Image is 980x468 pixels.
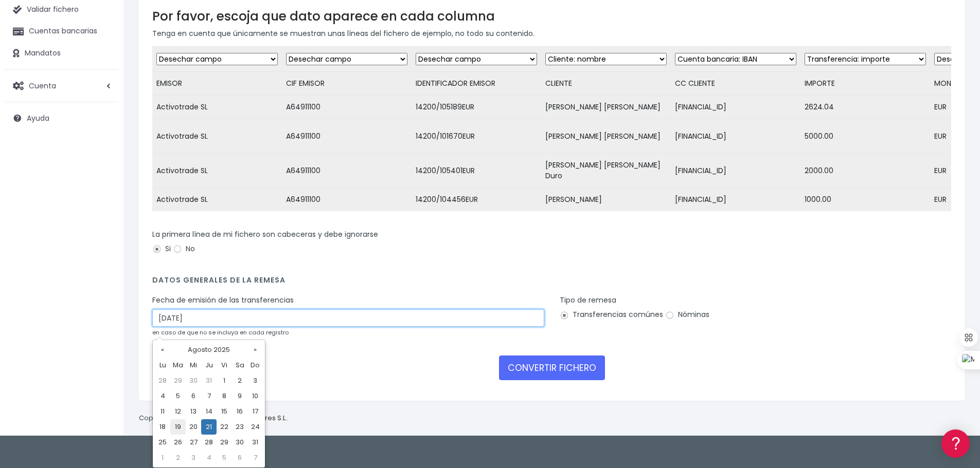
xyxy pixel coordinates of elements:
[412,154,541,188] td: 14200/105401EUR
[800,154,930,188] td: 2000.00
[10,263,195,278] a: API
[232,358,247,373] th: Sa
[152,244,171,254] label: Si
[201,435,217,450] td: 28
[170,342,247,358] th: Agosto 2025
[232,404,247,419] td: 16
[560,309,663,320] label: Transferencias comúnes
[541,154,671,188] td: [PERSON_NAME] [PERSON_NAME] Duro
[247,450,263,465] td: 7
[671,72,800,96] td: CC CLIENTE
[560,295,616,306] label: Tipo de remesa
[282,188,412,212] td: A64911100
[541,188,671,212] td: [PERSON_NAME]
[141,296,198,306] a: POWERED BY ENCHANT
[671,96,800,119] td: [FINANCIAL_ID]
[152,28,951,39] p: Tenga en cuenta que únicamente se muestran unas líneas del fichero de ejemplo, no todo su contenido.
[671,188,800,212] td: [FINANCIAL_ID]
[10,71,195,81] div: Información general
[10,87,195,103] a: Información general
[170,419,186,435] td: 19
[170,358,186,373] th: Ma
[247,373,263,388] td: 3
[155,404,170,419] td: 11
[232,373,247,388] td: 2
[5,21,118,42] a: Cuentas bancarias
[5,75,118,97] a: Cuenta
[541,119,671,154] td: [PERSON_NAME] [PERSON_NAME]
[170,435,186,450] td: 26
[665,309,709,320] label: Nóminas
[800,96,930,119] td: 2624.04
[152,9,951,24] h3: Por favor, escoja que dato aparece en cada columna
[186,373,201,388] td: 30
[155,435,170,450] td: 25
[800,72,930,96] td: IMPORTE
[499,355,605,380] button: CONVERTIR FICHERO
[10,114,195,123] div: Convertir ficheros
[232,435,247,450] td: 30
[10,247,195,256] div: Programadores
[412,96,541,119] td: 14200/105189EUR
[170,373,186,388] td: 29
[232,419,247,435] td: 23
[155,419,170,435] td: 18
[186,419,201,435] td: 20
[10,146,195,162] a: Problemas habituales
[412,119,541,154] td: 14200/101670EUR
[201,404,217,419] td: 14
[217,419,232,435] td: 22
[155,373,170,388] td: 28
[170,450,186,465] td: 2
[155,450,170,465] td: 1
[800,119,930,154] td: 5000.00
[217,435,232,450] td: 29
[152,295,294,306] label: Fecha de emisión de las transferencias
[173,244,195,254] label: No
[152,119,282,154] td: Activotrade SL
[217,450,232,465] td: 5
[201,358,217,373] th: Ju
[155,358,170,373] th: Lu
[232,450,247,465] td: 6
[10,220,195,236] a: General
[282,119,412,154] td: A64911100
[10,162,195,178] a: Videotutoriales
[152,229,378,240] label: La primera línea de mi fichero son cabeceras y debe ignorarse
[10,204,195,214] div: Facturación
[217,373,232,388] td: 1
[247,404,263,419] td: 17
[247,435,263,450] td: 31
[152,154,282,188] td: Activotrade SL
[139,413,289,424] p: Copyright © 2025 .
[217,404,232,419] td: 15
[152,72,282,96] td: EMISOR
[541,96,671,119] td: [PERSON_NAME] [PERSON_NAME]
[170,388,186,404] td: 5
[671,154,800,188] td: [FINANCIAL_ID]
[201,388,217,404] td: 7
[27,113,49,123] span: Ayuda
[186,358,201,373] th: Mi
[247,388,263,404] td: 10
[152,96,282,119] td: Activotrade SL
[10,178,195,194] a: Perfiles de empresas
[800,188,930,212] td: 1000.00
[186,450,201,465] td: 3
[247,419,263,435] td: 24
[282,154,412,188] td: A64911100
[155,388,170,404] td: 4
[217,358,232,373] th: Vi
[412,188,541,212] td: 14200/104456EUR
[201,450,217,465] td: 4
[170,404,186,419] td: 12
[541,72,671,96] td: CLIENTE
[217,388,232,404] td: 8
[201,373,217,388] td: 31
[155,342,170,358] th: «
[247,342,263,358] th: »
[152,328,289,336] small: en caso de que no se incluya en cada registro
[152,276,951,290] h4: Datos generales de la remesa
[5,107,118,129] a: Ayuda
[186,404,201,419] td: 13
